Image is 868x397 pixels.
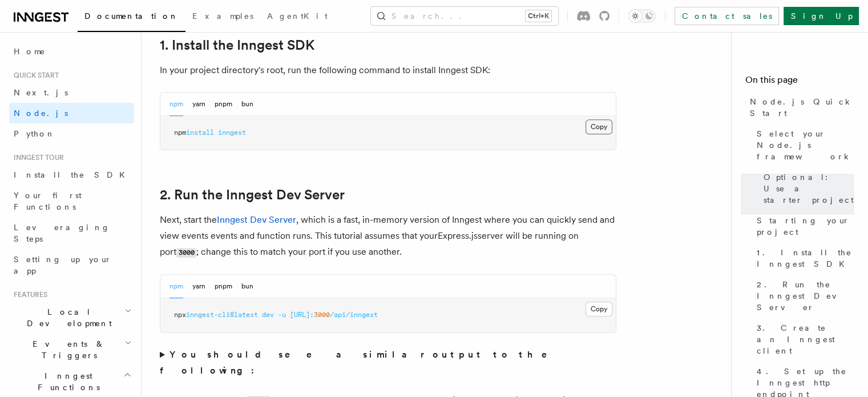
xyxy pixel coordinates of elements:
span: Setting up your app [14,255,112,275]
button: Toggle dark mode [628,9,656,23]
a: Node.js [9,103,134,123]
a: Select your Node.js framework [752,123,854,167]
a: Python [9,123,134,144]
code: 3000 [176,248,196,258]
span: inngest [218,129,246,137]
span: install [186,129,214,137]
span: Python [14,129,55,138]
a: 2. Run the Inngest Dev Server [160,187,345,203]
a: Optional: Use a starter project [759,167,854,210]
button: bun [241,93,253,116]
button: Search...Ctrl+K [371,7,558,25]
span: Node.js [14,109,68,118]
span: Events & Triggers [9,338,124,361]
span: inngest-cli@latest [186,311,258,319]
button: Copy [586,119,612,134]
span: Inngest Functions [9,370,123,393]
span: Your first Functions [14,191,82,211]
span: 2. Run the Inngest Dev Server [757,279,854,313]
button: yarn [192,93,205,116]
span: Local Development [9,306,124,329]
a: 3. Create an Inngest client [752,318,854,361]
button: pnpm [215,275,232,298]
span: [URL]: [290,311,314,319]
a: Install the SDK [9,165,134,185]
span: /api/inngest [330,311,378,319]
a: 1. Install the Inngest SDK [160,37,314,53]
span: 1. Install the Inngest SDK [757,247,854,270]
button: pnpm [215,93,232,116]
span: 3000 [314,311,330,319]
span: Home [14,46,46,57]
a: Next.js [9,82,134,103]
span: Starting your project [757,215,854,238]
span: Optional: Use a starter project [764,171,854,206]
button: Events & Triggers [9,334,134,366]
a: 2. Run the Inngest Dev Server [752,274,854,318]
span: dev [262,311,274,319]
p: Next, start the , which is a fast, in-memory version of Inngest where you can quickly send and vi... [160,212,616,260]
span: Inngest tour [9,153,64,162]
strong: You should see a similar output to the following: [160,349,563,376]
span: Install the SDK [14,170,132,179]
a: 1. Install the Inngest SDK [752,242,854,274]
a: Your first Functions [9,185,134,217]
span: Documentation [84,11,179,21]
a: Contact sales [675,7,779,25]
button: Local Development [9,302,134,334]
span: Select your Node.js framework [757,128,854,162]
h4: On this page [745,73,854,91]
span: Examples [192,11,253,21]
span: Next.js [14,88,68,97]
button: Copy [586,302,612,316]
a: Setting up your app [9,249,134,281]
span: AgentKit [267,11,328,21]
span: npm [174,129,186,137]
kbd: Ctrl+K [526,10,551,22]
p: In your project directory's root, run the following command to install Inngest SDK: [160,62,616,78]
span: Node.js Quick Start [750,96,854,119]
a: Documentation [78,3,185,32]
a: Node.js Quick Start [745,91,854,123]
a: Leveraging Steps [9,217,134,249]
a: Starting your project [752,210,854,242]
button: yarn [192,275,205,298]
a: Examples [185,3,260,31]
span: Quick start [9,71,59,80]
a: Sign Up [784,7,859,25]
span: -u [278,311,286,319]
button: npm [169,275,183,298]
span: npx [174,311,186,319]
button: bun [241,275,253,298]
summary: You should see a similar output to the following: [160,347,616,379]
span: 3. Create an Inngest client [757,322,854,356]
a: Home [9,41,134,62]
span: Leveraging Steps [14,223,110,243]
a: Inngest Dev Server [217,214,296,225]
span: Features [9,290,47,299]
a: AgentKit [260,3,334,31]
button: npm [169,93,183,116]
